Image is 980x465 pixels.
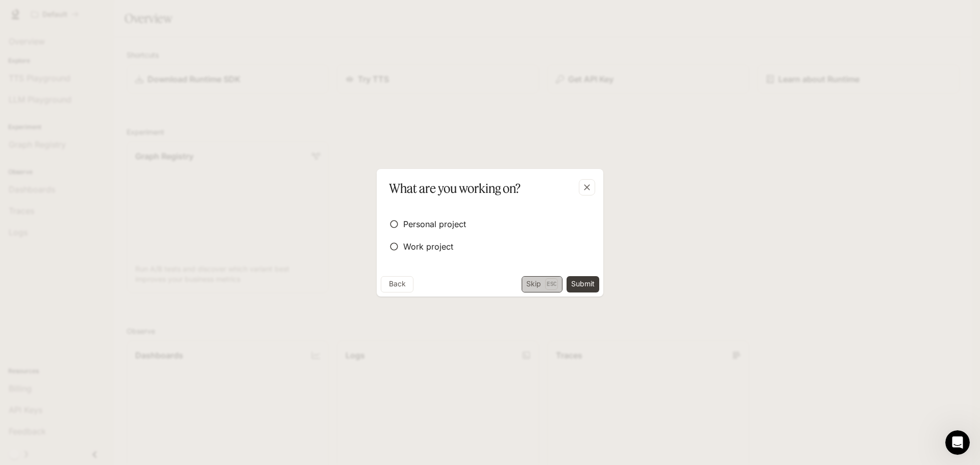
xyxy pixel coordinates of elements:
[389,179,521,198] p: What are you working on?
[945,430,970,455] iframe: Intercom live chat
[403,240,453,253] span: Work project
[403,218,466,230] span: Personal project
[381,276,413,292] button: Back
[567,276,599,292] button: Submit
[545,278,558,289] p: Esc
[522,276,562,292] button: SkipEsc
